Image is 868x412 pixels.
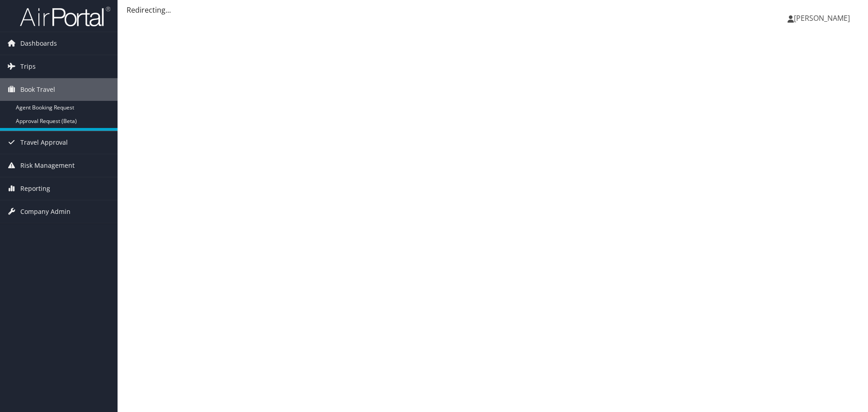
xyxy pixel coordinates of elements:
span: Book Travel [20,78,55,101]
span: Risk Management [20,154,75,177]
a: [PERSON_NAME] [788,5,859,32]
span: [PERSON_NAME] [794,13,850,23]
span: Reporting [20,177,50,200]
img: airportal-logo.png [20,6,110,27]
span: Dashboards [20,32,57,55]
span: Company Admin [20,200,71,223]
span: Trips [20,55,36,78]
div: Redirecting... [127,5,859,15]
span: Travel Approval [20,131,68,154]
